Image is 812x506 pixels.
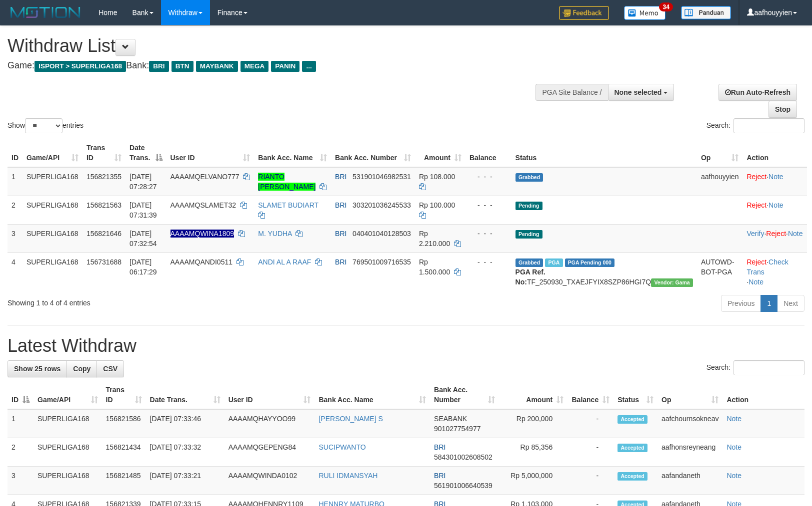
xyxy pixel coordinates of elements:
[515,268,545,286] b: PGA Ref. No:
[22,196,82,224] td: SUPERLIGA168
[352,258,411,266] span: Copy 769501009716535 to clipboard
[465,139,511,167] th: Balance
[318,443,365,451] a: SUCIPWANTO
[419,230,450,248] span: Rp 2.210.000
[335,201,346,209] span: BRI
[96,360,124,377] a: CSV
[608,84,674,101] button: None selected
[469,229,507,239] div: - - -
[7,167,22,196] td: 1
[768,201,783,209] a: Note
[567,467,613,495] td: -
[697,167,743,196] td: aafhouyyien
[722,381,804,409] th: Action
[224,467,315,495] td: AAAAMQWINDA0102
[469,200,507,210] div: - - -
[469,172,507,182] div: - - -
[66,360,97,377] a: Copy
[567,409,613,438] td: -
[125,139,166,167] th: Date Trans.: activate to sort column descending
[419,201,455,209] span: Rp 100.000
[129,173,157,191] span: [DATE] 07:28:27
[760,295,777,312] a: 1
[254,139,331,167] th: Bank Acc. Name: activate to sort column ascending
[419,258,450,276] span: Rp 1.500.000
[7,253,22,291] td: 4
[565,258,615,267] span: PGA Pending
[657,438,722,467] td: aafhonsreyneang
[651,278,693,287] span: Vendor URL: https://trx31.1velocity.biz
[170,201,236,209] span: AAAAMQSLAMET32
[22,253,82,291] td: SUPERLIGA168
[146,381,224,409] th: Date Trans.: activate to sort column ascending
[434,453,492,461] span: Copy 584301002608502 to clipboard
[82,139,125,167] th: Trans ID: activate to sort column ascending
[515,230,542,239] span: Pending
[499,381,567,409] th: Amount: activate to sort column ascending
[7,36,531,56] h1: Withdraw List
[614,88,662,96] span: None selected
[14,365,60,373] span: Show 25 rows
[7,381,33,409] th: ID: activate to sort column descending
[335,258,346,266] span: BRI
[22,167,82,196] td: SUPERLIGA168
[170,173,239,181] span: AAAAMQELVANO777
[33,409,102,438] td: SUPERLIGA168
[33,467,102,495] td: SUPERLIGA168
[86,230,121,238] span: 156821646
[314,381,430,409] th: Bank Acc. Name: activate to sort column ascending
[318,415,382,423] a: [PERSON_NAME] S
[7,139,22,167] th: ID
[545,258,562,267] span: Marked by aafromsomean
[7,336,804,356] h1: Latest Withdraw
[624,6,666,20] img: Button%20Memo.svg
[146,438,224,467] td: [DATE] 07:33:32
[171,61,193,72] span: BTN
[352,201,411,209] span: Copy 303201036245533 to clipboard
[415,139,465,167] th: Amount: activate to sort column ascending
[25,118,62,133] select: Showentries
[258,173,315,191] a: RIANTO [PERSON_NAME]
[352,230,411,238] span: Copy 040401040128503 to clipboard
[726,472,741,480] a: Note
[742,167,807,196] td: ·
[742,139,807,167] th: Action
[7,224,22,253] td: 3
[535,84,607,101] div: PGA Site Balance /
[146,467,224,495] td: [DATE] 07:33:21
[302,61,315,72] span: ...
[170,230,234,238] span: Nama rekening ada tanda titik/strip, harap diedit
[102,409,146,438] td: 156821586
[224,409,315,438] td: AAAAMQHAYYOO99
[567,381,613,409] th: Balance: activate to sort column ascending
[22,139,82,167] th: Game/API: activate to sort column ascending
[7,438,33,467] td: 2
[129,201,157,219] span: [DATE] 07:31:39
[7,467,33,495] td: 3
[7,118,83,133] label: Show entries
[434,482,492,490] span: Copy 561901006640539 to clipboard
[103,365,117,373] span: CSV
[746,173,766,181] a: Reject
[318,472,377,480] a: RULI IDMANSYAH
[742,196,807,224] td: ·
[7,61,531,71] h4: Game: Bank:
[613,381,657,409] th: Status: activate to sort column ascending
[733,360,804,375] input: Search:
[768,101,797,118] a: Stop
[271,61,299,72] span: PANIN
[511,139,697,167] th: Status
[102,381,146,409] th: Trans ID: activate to sort column ascending
[86,258,121,266] span: 156731688
[697,139,743,167] th: Op: activate to sort column ascending
[499,438,567,467] td: Rp 85,356
[499,467,567,495] td: Rp 5,000,000
[469,257,507,267] div: - - -
[726,443,741,451] a: Note
[681,6,731,19] img: panduan.png
[746,258,766,266] a: Reject
[697,253,743,291] td: AUTOWD-BOT-PGA
[352,173,411,181] span: Copy 531901046982531 to clipboard
[567,438,613,467] td: -
[166,139,254,167] th: User ID: activate to sort column ascending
